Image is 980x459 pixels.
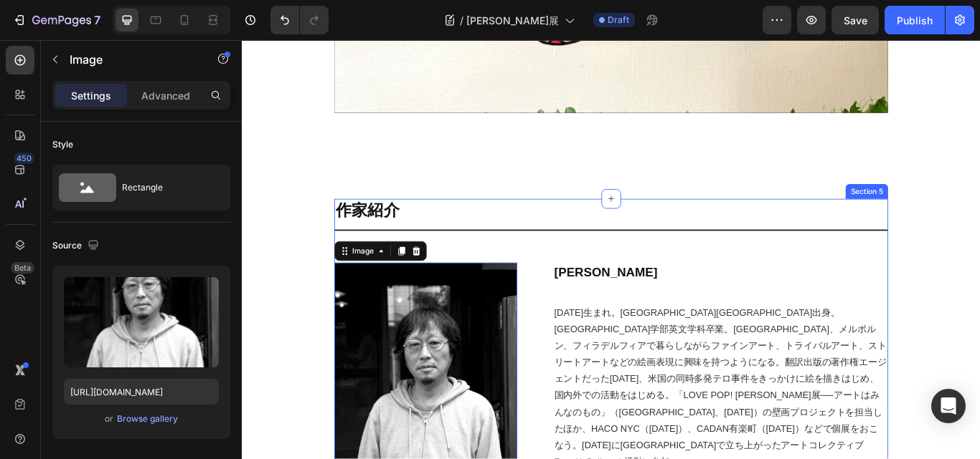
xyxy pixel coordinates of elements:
[831,6,879,34] button: Save
[108,185,753,213] h2: 作家紹介
[141,88,190,103] p: Advanced
[122,171,209,204] div: Rectangle
[270,6,329,34] div: Undo/Redo
[70,51,192,68] p: Image
[64,379,219,405] input: https://example.com/image.jpg
[94,11,100,29] p: 7
[362,260,753,281] h2: [PERSON_NAME]
[64,277,219,367] img: preview-image
[71,88,111,103] p: Settings
[466,13,559,28] span: [PERSON_NAME]展
[116,412,179,426] button: Browse gallery
[105,410,113,427] span: or
[6,6,107,34] button: 7
[11,262,34,274] div: Beta
[931,389,966,423] div: Open Intercom Messenger
[460,13,463,28] span: /
[52,138,73,151] div: Style
[844,14,867,26] span: Save
[242,40,980,459] iframe: Design area
[52,236,102,256] div: Source
[885,6,945,34] button: Publish
[14,153,34,164] div: 450
[126,240,156,253] div: Image
[608,14,629,26] span: Draft
[117,412,178,425] div: Browse gallery
[897,13,933,28] div: Publish
[707,170,750,183] div: Section 5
